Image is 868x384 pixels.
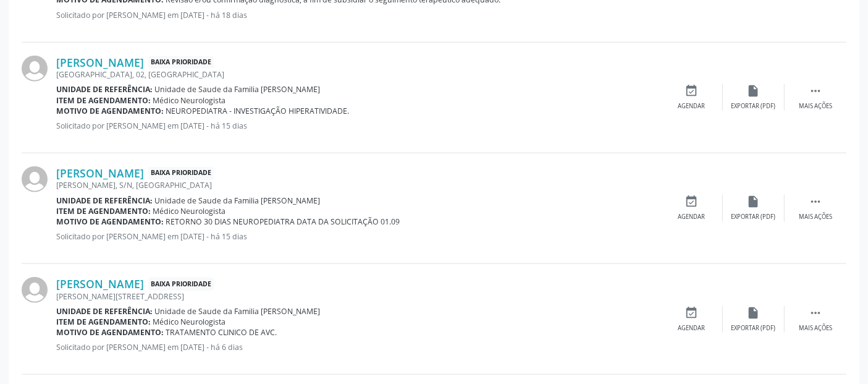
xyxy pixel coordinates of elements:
b: Item de agendamento: [56,206,151,216]
div: Exportar (PDF) [731,102,776,111]
img: img [22,166,48,192]
span: Baixa Prioridade [148,278,214,291]
div: [PERSON_NAME], S/N, [GEOGRAPHIC_DATA] [56,180,661,190]
img: img [22,277,48,303]
a: [PERSON_NAME] [56,56,144,69]
span: Médico Neurologista [153,317,226,327]
b: Item de agendamento: [56,317,151,327]
b: Motivo de agendamento: [56,327,164,338]
i: event_available [685,84,699,98]
b: Unidade de referência: [56,84,153,95]
p: Solicitado por [PERSON_NAME] em [DATE] - há 18 dias [56,10,661,20]
span: Baixa Prioridade [148,167,214,180]
div: Agendar [678,324,706,333]
i: insert_drive_file [747,84,761,98]
i:  [809,84,822,98]
span: Unidade de Saude da Familia [PERSON_NAME] [155,195,321,206]
span: TRATAMENTO CLINICO DE AVC. [166,327,277,338]
span: NEUROPEDIATRA - INVESTIGAÇÃO HIPERATIVIDADE. [166,106,350,116]
p: Solicitado por [PERSON_NAME] em [DATE] - há 6 dias [56,342,661,352]
b: Motivo de agendamento: [56,106,164,116]
i: insert_drive_file [747,306,761,320]
div: [GEOGRAPHIC_DATA], 02, [GEOGRAPHIC_DATA] [56,69,661,80]
i: event_available [685,195,699,208]
b: Unidade de referência: [56,306,153,317]
span: Médico Neurologista [153,206,226,216]
b: Item de agendamento: [56,95,151,106]
div: [PERSON_NAME][STREET_ADDRESS] [56,291,661,302]
p: Solicitado por [PERSON_NAME] em [DATE] - há 15 dias [56,121,661,131]
div: Exportar (PDF) [731,213,776,221]
a: [PERSON_NAME] [56,166,144,180]
span: Unidade de Saude da Familia [PERSON_NAME] [155,306,321,317]
div: Agendar [678,102,706,111]
b: Motivo de agendamento: [56,216,164,227]
b: Unidade de referência: [56,195,153,206]
i: insert_drive_file [747,195,761,208]
span: Unidade de Saude da Familia [PERSON_NAME] [155,84,321,95]
div: Agendar [678,213,706,221]
i:  [809,195,822,208]
span: RETORNO 30 DIAS NEUROPEDIATRA DATA DA SOLICITAÇÃO 01.09 [166,216,400,227]
span: Baixa Prioridade [148,56,214,69]
div: Mais ações [799,324,832,333]
p: Solicitado por [PERSON_NAME] em [DATE] - há 15 dias [56,231,661,242]
span: Médico Neurologista [153,95,226,106]
i: event_available [685,306,699,320]
img: img [22,56,48,82]
div: Mais ações [799,102,832,111]
div: Exportar (PDF) [731,324,776,333]
div: Mais ações [799,213,832,221]
a: [PERSON_NAME] [56,277,144,291]
i:  [809,306,822,320]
